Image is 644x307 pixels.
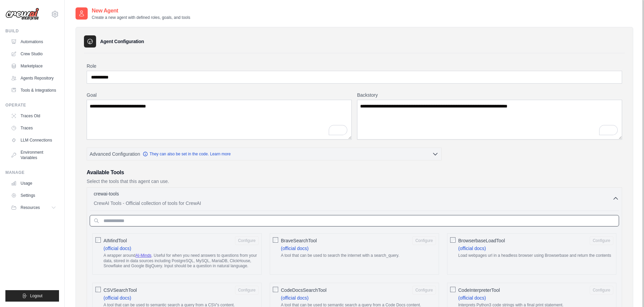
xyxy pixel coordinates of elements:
a: LLM Connections [8,135,59,146]
img: Logo [5,8,39,21]
span: Resources [21,205,40,210]
a: Environment Variables [8,147,59,163]
h2: New Agent [92,7,190,15]
iframe: Chat Widget [610,275,644,307]
button: crewai-tools CrewAI Tools - Official collection of tools for CrewAI [90,190,619,207]
a: (official docs) [281,295,309,301]
span: Logout [30,293,42,299]
button: Resources [8,202,59,213]
a: Traces Old [8,111,59,121]
a: Settings [8,190,59,201]
label: Backstory [357,92,622,98]
a: AI-Minds [136,253,151,258]
a: Traces [8,123,59,133]
p: A tool that can be used to search the internet with a search_query. [281,253,436,258]
button: Logout [5,290,59,302]
p: Select the tools that this agent can use. [87,178,622,185]
p: crewai-tools [94,190,119,197]
textarea: To enrich screen reader interactions, please activate Accessibility in Grammarly extension settings [357,100,622,140]
div: Operate [5,102,59,108]
span: BraveSearchTool [281,237,317,244]
span: AIMindTool [104,237,127,244]
span: CSVSearchTool [104,287,137,294]
span: BrowserbaseLoadTool [458,237,505,244]
a: They can also be set in the code. Learn more [143,151,231,157]
a: Crew Studio [8,49,59,59]
span: CodeDocsSearchTool [281,287,326,294]
a: (official docs) [458,295,486,301]
div: Build [5,28,59,34]
textarea: To enrich screen reader interactions, please activate Accessibility in Grammarly extension settings [87,100,352,140]
p: Load webpages url in a headless browser using Browserbase and return the contents [458,253,613,258]
label: Goal [87,92,352,98]
div: Manage [5,170,59,175]
a: Tools & Integrations [8,85,59,96]
button: BrowserbaseLoadTool (official docs) Load webpages url in a headless browser using Browserbase and... [590,236,613,245]
a: Marketplace [8,61,59,71]
p: A wrapper around . Useful for when you need answers to questions from your data, stored in data s... [104,253,259,269]
h3: Agent Configuration [100,38,144,45]
button: CSVSearchTool (official docs) A tool that can be used to semantic search a query from a CSV's con... [235,286,259,295]
button: AIMindTool (official docs) A wrapper aroundAI-Minds. Useful for when you need answers to question... [235,236,259,245]
p: CrewAI Tools - Official collection of tools for CrewAI [94,200,612,207]
p: Create a new agent with defined roles, goals, and tools [92,15,190,20]
label: Role [87,63,622,69]
h3: Available Tools [87,168,622,177]
span: CodeInterpreterTool [458,287,500,294]
span: Advanced Configuration [90,151,140,157]
a: Automations [8,36,59,47]
div: Widget de chat [610,275,644,307]
a: (official docs) [104,246,131,251]
button: CodeInterpreterTool (official docs) Interprets Python3 code strings with a final print statement. [590,286,613,295]
a: Usage [8,178,59,189]
a: Agents Repository [8,73,59,84]
a: (official docs) [458,246,486,251]
a: (official docs) [281,246,309,251]
button: CodeDocsSearchTool (official docs) A tool that can be used to semantic search a query from a Code... [412,286,436,295]
button: BraveSearchTool (official docs) A tool that can be used to search the internet with a search_query. [412,236,436,245]
a: (official docs) [104,295,131,301]
button: Advanced Configuration They can also be set in the code. Learn more [87,148,441,160]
